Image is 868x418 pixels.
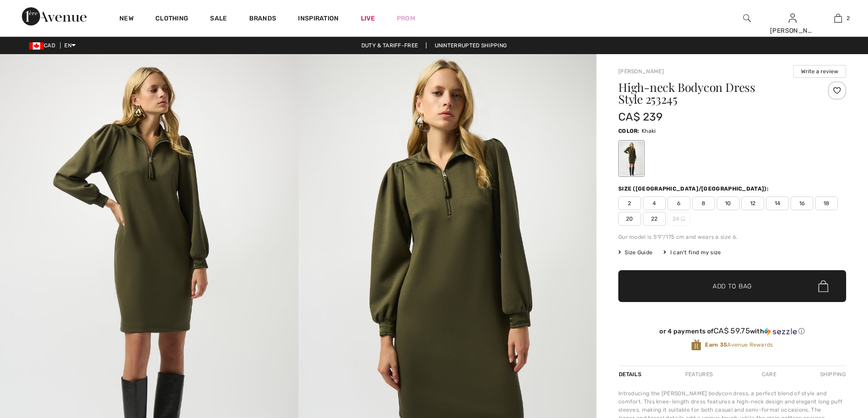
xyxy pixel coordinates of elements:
[618,212,641,226] span: 20
[668,212,690,226] span: 24
[789,14,796,22] a: Sign In
[618,327,846,339] div: or 4 payments ofCA$ 59.75withSezzle Click to learn more about Sezzle
[7,310,64,413] iframe: Small video preview of a live video
[678,366,720,383] div: Features
[663,248,721,257] div: I can't find my size
[618,366,644,383] div: Details
[618,128,640,134] span: Color:
[816,13,860,24] a: 2
[815,196,838,210] span: 18
[210,15,227,24] a: Sale
[29,42,44,50] img: Canadian Dollar
[397,14,415,23] a: Prom
[119,15,134,24] a: New
[64,42,76,49] span: EN
[298,15,339,24] span: Inspiration
[741,196,764,210] span: 12
[705,341,773,349] span: Avenue Rewards
[743,13,751,24] img: search the website
[789,13,796,24] img: My Info
[618,196,641,210] span: 2
[714,326,750,335] span: CA$ 59.75
[705,342,727,348] strong: Earn 35
[681,217,685,221] img: ring-m.svg
[155,15,188,24] a: Clothing
[361,14,375,23] a: Live
[620,141,643,176] div: Khaki
[770,26,815,35] div: [PERSON_NAME]
[766,196,789,210] span: 14
[793,65,846,78] button: Write a review
[643,212,666,226] span: 22
[618,270,846,302] button: Add to Bag
[692,196,715,210] span: 8
[618,111,663,123] span: CA$ 239
[668,196,690,210] span: 6
[754,366,784,383] div: Care
[847,14,850,22] span: 2
[29,42,59,49] span: CAD
[764,327,797,336] img: Sezzle
[618,81,808,105] h1: High-neck Bodycon Dress Style 253245
[249,15,277,24] a: Brands
[618,233,846,241] div: Our model is 5'9"/175 cm and wears a size 6.
[22,7,87,25] img: 1ère Avenue
[717,196,740,210] span: 10
[643,196,666,210] span: 4
[642,128,656,134] span: Khaki
[713,282,752,291] span: Add to Bag
[691,339,701,351] img: Avenue Rewards
[791,196,813,210] span: 16
[618,248,652,257] span: Size Guide
[834,13,842,24] img: My Bag
[818,280,828,292] img: Bag.svg
[618,327,846,336] div: or 4 payments of with
[818,366,846,383] div: Shipping
[618,185,770,193] div: Size ([GEOGRAPHIC_DATA]/[GEOGRAPHIC_DATA]):
[618,68,664,75] a: [PERSON_NAME]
